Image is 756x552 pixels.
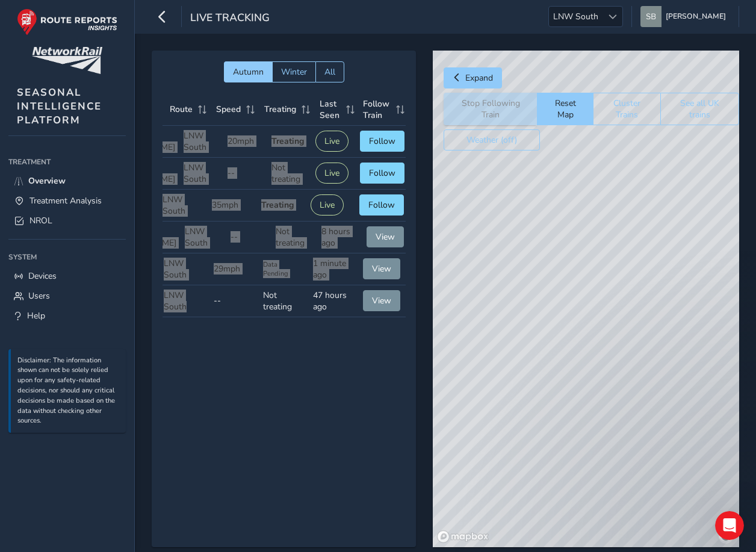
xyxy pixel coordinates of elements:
[311,194,344,216] button: Live
[28,290,50,302] span: Users
[160,285,209,317] td: LNW South
[444,129,540,150] button: Weather (off)
[465,72,493,84] span: Expand
[372,295,391,306] span: View
[272,61,315,82] button: Winter
[315,131,349,152] button: Live
[8,266,126,286] a: Devices
[190,10,270,27] span: Live Tracking
[8,248,126,266] div: System
[368,199,395,211] span: Follow
[640,6,730,27] button: [PERSON_NAME]
[369,167,395,179] span: Follow
[208,190,257,222] td: 35mph
[537,93,593,125] button: Reset Map
[181,222,226,253] td: LNW South
[226,222,272,253] td: --
[640,6,661,27] img: diamond-layout
[224,61,272,82] button: Autumn
[263,260,305,278] span: Data Pending
[27,310,45,321] span: Help
[8,211,126,231] a: NROL
[324,66,335,78] span: All
[549,7,603,26] span: LNW South
[264,104,296,115] span: Treating
[17,356,120,427] p: Disclaimer: The information shown can not be solely relied upon for any safety-related decisions,...
[372,263,391,274] span: View
[444,67,502,88] button: Expand
[29,195,102,206] span: Treatment Analysis
[309,285,359,317] td: 47 hours ago
[367,226,404,247] button: View
[666,6,726,27] span: [PERSON_NAME]
[315,163,349,184] button: Live
[170,104,193,115] span: Route
[363,98,392,121] span: Follow Train
[28,175,66,187] span: Overview
[8,171,126,191] a: Overview
[8,306,126,326] a: Help
[179,158,223,190] td: LNW South
[360,131,404,152] button: Follow
[8,286,126,306] a: Users
[271,135,304,147] span: Treating
[160,253,209,285] td: LNW South
[715,511,744,540] iframe: Intercom live chat
[8,153,126,171] div: Treatment
[32,47,102,74] img: customer logo
[209,253,259,285] td: 29mph
[223,126,267,158] td: 20mph
[209,285,259,317] td: --
[593,93,660,125] button: Cluster Trains
[271,222,317,253] td: Not treating
[8,191,126,211] a: Treatment Analysis
[179,126,223,158] td: LNW South
[17,8,117,36] img: rr logo
[216,104,241,115] span: Speed
[259,285,309,317] td: Not treating
[363,258,400,279] button: View
[261,199,294,211] span: Treating
[267,158,311,190] td: Not treating
[660,93,739,125] button: See all UK trains
[158,190,208,222] td: LNW South
[309,253,359,285] td: 1 minute ago
[233,66,264,78] span: Autumn
[363,290,400,311] button: View
[28,270,57,282] span: Devices
[317,222,363,253] td: 8 hours ago
[359,194,404,216] button: Follow
[369,135,395,147] span: Follow
[29,215,52,226] span: NROL
[360,163,404,184] button: Follow
[223,158,267,190] td: --
[281,66,307,78] span: Winter
[376,231,395,243] span: View
[320,98,342,121] span: Last Seen
[315,61,344,82] button: All
[17,85,102,127] span: SEASONAL INTELLIGENCE PLATFORM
